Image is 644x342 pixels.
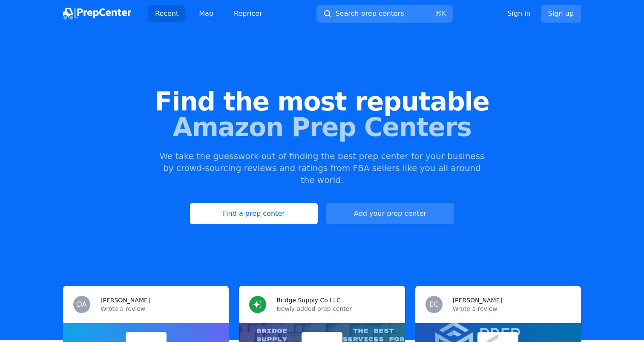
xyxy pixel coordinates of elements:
[14,114,630,140] span: Amazon Prep Centers
[101,304,218,313] p: Wrote a review
[276,304,394,313] p: Newly added prep center
[148,5,185,22] a: Recent
[316,5,453,23] button: Search prep centers⌘K
[63,8,131,20] img: PrepCenter
[326,203,454,224] a: Add your prep center
[429,301,438,308] span: EC
[507,9,531,19] a: Sign in
[435,9,442,17] kbd: ⌘
[541,5,581,23] a: Sign up
[158,150,486,186] p: We take the guesswork out of finding the best prep center for your business by crowd-sourcing rev...
[77,301,87,308] span: DA
[453,296,502,304] h3: [PERSON_NAME]
[192,5,220,22] a: Map
[101,296,150,304] h3: [PERSON_NAME]
[14,89,630,114] span: Find the most reputable
[453,304,571,313] p: Wrote a review
[442,9,446,17] kbd: K
[335,9,404,19] span: Search prep centers
[276,296,340,304] h3: Bridge Supply Co LLC
[227,5,269,22] a: Repricer
[190,203,318,224] a: Find a prep center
